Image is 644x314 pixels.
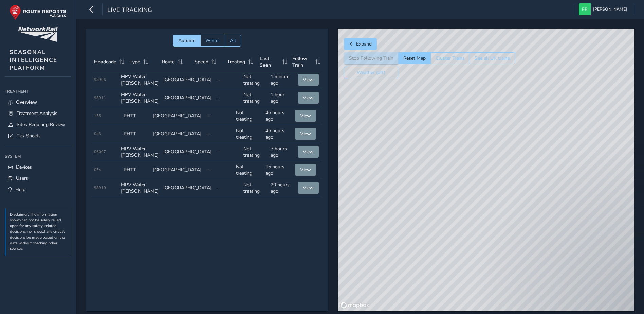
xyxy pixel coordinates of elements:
[356,41,372,47] span: Expand
[225,35,241,47] button: All
[17,133,41,139] span: Tick Sheets
[268,71,295,89] td: 1 minute ago
[161,143,214,161] td: [GEOGRAPHIC_DATA]
[5,184,71,195] a: Help
[579,3,591,15] img: diamond-layout
[118,89,161,107] td: MPV Water [PERSON_NAME]
[344,38,377,50] button: Expand
[118,179,161,197] td: MPV Water [PERSON_NAME]
[161,179,214,197] td: [GEOGRAPHIC_DATA]
[94,131,101,136] span: 043
[5,151,71,161] div: System
[214,179,241,197] td: --
[621,291,637,307] iframe: Intercom live chat
[300,112,311,119] span: View
[344,67,398,78] button: Weather (off)
[5,108,71,119] a: Treatment Analysis
[94,113,101,118] span: 155
[430,52,470,64] button: Cluster Trains
[593,3,627,15] span: [PERSON_NAME]
[303,94,314,101] span: View
[10,48,57,72] span: SEASONAL INTELLIGENCE PLATFORM
[260,55,280,68] span: Last Seen
[298,146,319,158] button: View
[161,71,214,89] td: [GEOGRAPHIC_DATA]
[15,186,25,193] span: Help
[94,167,101,172] span: 054
[230,37,236,44] span: All
[227,58,245,65] span: Treating
[263,107,293,125] td: 46 hours ago
[298,74,319,86] button: View
[162,58,175,65] span: Route
[5,161,71,173] a: Devices
[151,107,204,125] td: [GEOGRAPHIC_DATA]
[241,143,268,161] td: Not treating
[10,212,68,252] p: Disclaimer: The information shown can not be solely relied upon for any safety-related decisions,...
[121,125,151,143] td: RHTT
[268,89,295,107] td: 1 hour ago
[5,119,71,130] a: Sites Requiring Review
[268,143,295,161] td: 3 hours ago
[94,185,106,190] span: 98910
[5,86,71,97] div: Treatment
[94,58,116,65] span: Headcode
[17,110,57,117] span: Treatment Analysis
[107,6,152,15] span: Live Tracking
[303,149,314,155] span: View
[204,161,233,179] td: --
[94,95,106,100] span: 98911
[300,130,311,137] span: View
[200,35,225,47] button: Winter
[268,179,295,197] td: 20 hours ago
[398,52,430,64] button: Reset Map
[298,92,319,104] button: View
[5,130,71,141] a: Tick Sheets
[161,89,214,107] td: [GEOGRAPHIC_DATA]
[234,125,263,143] td: Not treating
[195,58,208,65] span: Speed
[204,125,233,143] td: --
[263,161,293,179] td: 15 hours ago
[130,58,140,65] span: Type
[178,37,196,44] span: Autumn
[579,3,629,15] button: [PERSON_NAME]
[234,107,263,125] td: Not treating
[303,76,314,83] span: View
[16,164,32,170] span: Devices
[298,182,319,194] button: View
[214,143,241,161] td: --
[151,125,204,143] td: [GEOGRAPHIC_DATA]
[295,128,316,140] button: View
[292,55,313,68] span: Follow Train
[5,97,71,108] a: Overview
[16,99,37,105] span: Overview
[303,185,314,191] span: View
[5,173,71,184] a: Users
[241,71,268,89] td: Not treating
[241,179,268,197] td: Not treating
[121,161,151,179] td: RHTT
[205,37,220,44] span: Winter
[295,110,316,122] button: View
[214,71,241,89] td: --
[16,175,28,181] span: Users
[18,27,58,42] img: customer logo
[118,143,161,161] td: MPV Water [PERSON_NAME]
[295,164,316,176] button: View
[234,161,263,179] td: Not treating
[10,5,66,20] img: rr logo
[17,121,65,128] span: Sites Requiring Review
[204,107,233,125] td: --
[173,35,200,47] button: Autumn
[151,161,204,179] td: [GEOGRAPHIC_DATA]
[300,167,311,173] span: View
[470,52,515,64] button: See all UK trains
[94,149,106,154] span: 06007
[118,71,161,89] td: MPV Water [PERSON_NAME]
[214,89,241,107] td: --
[121,107,151,125] td: RHTT
[263,125,293,143] td: 46 hours ago
[94,77,106,82] span: 98906
[241,89,268,107] td: Not treating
